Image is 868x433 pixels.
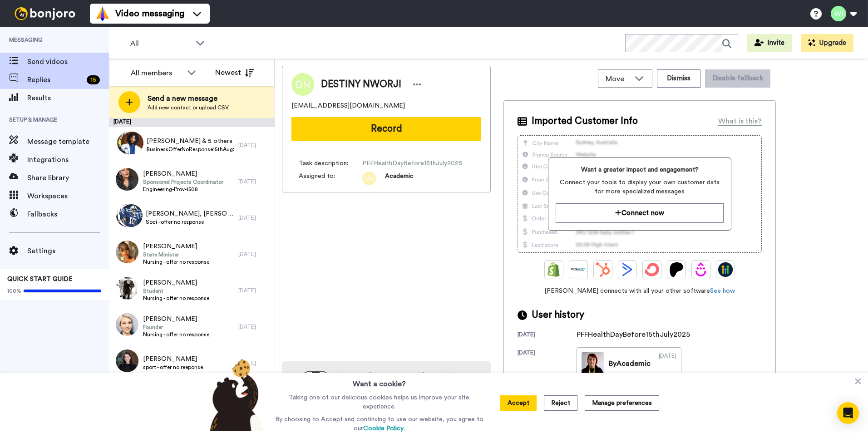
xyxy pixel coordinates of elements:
[321,78,401,91] span: DESTINY NWORJI
[659,352,676,375] div: [DATE]
[143,169,223,178] span: [PERSON_NAME]
[363,425,404,432] a: Cookie Policy
[596,262,610,277] img: Hubspot
[645,262,659,277] img: ConvertKit
[118,132,141,154] img: 4970c7ce-90e1-4e7a-83e8-9df63efe8d45.jpg
[116,204,139,227] img: 241d7d47-5094-4584-a53e-c8cf59278d56.jpg
[143,186,223,193] span: Engineering-Prov-1508
[273,393,486,411] p: Taking one of our delicious cookies helps us improve your site experience.
[116,349,138,372] img: 0dd35c94-2c5c-492e-9108-9e77bbcaa22c.jpg
[801,34,853,52] button: Upgrade
[291,101,405,110] span: [EMAIL_ADDRESS][DOMAIN_NAME]
[27,154,109,165] span: Integrations
[27,246,109,256] span: Settings
[705,69,770,88] button: Disable fallback
[117,132,140,154] img: 4a257cb0-eb78-4f87-a53c-37de9e744906.jpg
[202,359,269,431] img: bear-with-cookie.png
[7,287,21,295] span: 100%
[143,251,209,258] span: State Minister
[143,331,209,338] span: Nursing - offer no response
[146,209,234,218] span: [PERSON_NAME], [PERSON_NAME] & 17 others
[556,165,723,174] span: Want a greater impact and engagement?
[657,69,700,88] button: Dismiss
[116,313,138,336] img: 7a3978bd-2e0f-463d-9ce5-ece6b64806c9.jpg
[544,395,577,411] button: Reject
[130,38,191,49] span: All
[577,347,681,380] a: ByAcademic[DATE]
[669,262,684,277] img: Patreon
[718,262,733,277] img: GoHighLevel
[121,132,143,154] img: 0a00d7bb-8bfc-4e57-9ef4-c9f916f75d93.jpg
[837,402,859,424] div: Open Intercom Messenger
[385,172,414,185] span: Academic
[299,172,362,185] span: Assigned to:
[582,352,604,375] img: c6cd265d-23f9-4046-b44c-efcaecfcf7b6-thumb.jpg
[291,117,481,141] button: Record
[609,358,651,369] div: By Academic
[27,172,109,183] span: Share library
[718,116,762,127] div: What is this?
[238,287,270,294] div: [DATE]
[27,136,109,147] span: Message template
[532,114,638,128] span: Imported Customer Info
[518,331,577,340] div: [DATE]
[109,118,275,127] div: [DATE]
[116,277,138,300] img: 08b745e0-3950-462a-ad8c-d2df7cac0ca6.jpg
[518,286,762,295] span: [PERSON_NAME] connects with all your other software
[208,64,261,82] button: Newest
[336,370,482,396] h4: Record from your phone! Try our app [DATE]
[87,75,100,84] div: 15
[291,371,327,420] img: download
[95,6,110,21] img: vm-color.svg
[500,395,537,411] button: Accept
[143,364,203,371] span: sport - offer no reeponse
[556,203,723,223] button: Connect now
[143,178,223,186] span: Sponsored Projects Coordinator
[131,68,182,79] div: All members
[273,415,486,433] p: By choosing to Accept and continuing to use our website, you agree to our .
[115,7,184,20] span: Video messaging
[710,288,735,294] a: See how
[291,73,314,96] img: Image of DESTINY NWORJI
[571,262,586,277] img: Ontraport
[27,209,109,220] span: Fallbacks
[238,323,270,330] div: [DATE]
[146,218,234,226] span: Soci - offer no response
[7,276,73,282] span: QUICK START GUIDE
[747,34,792,52] a: Invite
[116,241,138,263] img: b7db14fe-9a57-4559-8d91-5ae9d89e4159.jpg
[148,93,229,104] span: Send a new message
[606,74,630,84] span: Move
[11,7,79,20] img: bj-logo-header-white.svg
[238,214,270,221] div: [DATE]
[118,204,140,227] img: 011111b3-a26e-45b1-8853-0aa922260467.png
[143,354,203,364] span: [PERSON_NAME]
[143,242,209,251] span: [PERSON_NAME]
[299,159,362,168] span: Task description :
[556,178,723,196] span: Connect your tools to display your own customer data for more specialized messages
[577,329,690,340] div: PFFHealthDayBefore15thJuly2025
[27,191,109,202] span: Workspaces
[147,146,234,153] span: BusinessOfferNoResponse15thAug25
[116,168,138,191] img: 608738f5-e7fc-45f4-877e-29fe86191be0.jpg
[27,74,83,85] span: Replies
[532,308,584,322] span: User history
[238,251,270,258] div: [DATE]
[585,395,659,411] button: Manage preferences
[143,315,209,324] span: [PERSON_NAME]
[143,324,209,331] span: Founder
[238,178,270,185] div: [DATE]
[27,93,109,103] span: Results
[120,204,143,227] img: 00cd743c-ddde-4437-b025-9fffea03623c.jpg
[620,262,635,277] img: ActiveCampaign
[694,262,708,277] img: Drip
[362,159,462,168] span: PFFHealthDayBefore15thJuly2025
[143,295,209,302] span: Nursing - offer no response
[362,172,376,185] img: aw.png
[547,262,561,277] img: Shopify
[143,287,209,295] span: Student
[143,258,209,266] span: Nursing - offer no response
[143,278,209,287] span: [PERSON_NAME]
[147,137,234,146] span: [PERSON_NAME] & 5 others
